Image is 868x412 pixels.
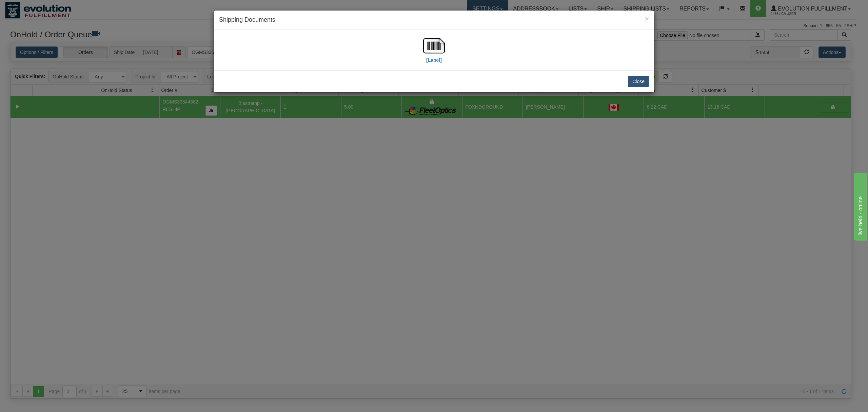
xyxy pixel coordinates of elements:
[426,57,442,63] label: [Label]
[423,42,445,62] a: [Label]
[645,15,649,22] button: Close
[5,4,63,12] div: live help - online
[645,15,649,22] span: ×
[423,35,445,57] img: barcode.jpg
[852,171,867,241] iframe: chat widget
[219,16,649,24] h4: Shipping Documents
[628,76,649,87] button: Close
